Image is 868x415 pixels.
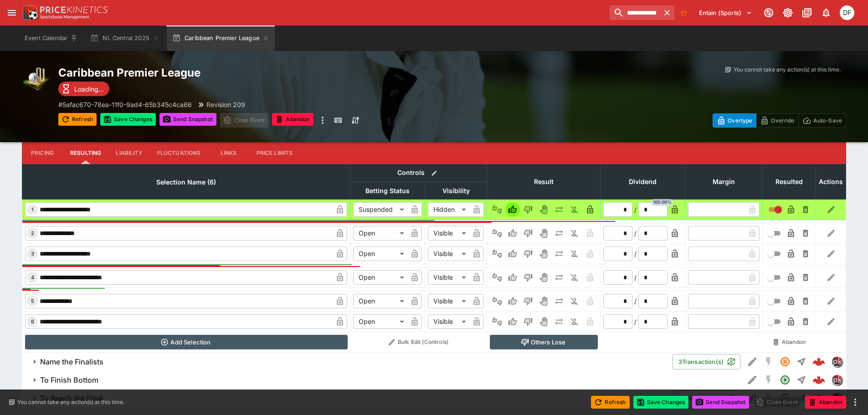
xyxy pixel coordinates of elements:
[744,372,760,388] button: Edit Detail
[567,294,582,308] button: Eliminated In Play
[22,142,63,164] button: Pricing
[353,314,407,329] div: Open
[567,246,582,261] button: Eliminated In Play
[805,397,846,406] span: Mark an event as closed and abandoned.
[777,354,793,370] button: Suspended
[58,113,97,126] button: Refresh
[799,5,815,21] button: Documentation
[812,374,825,386] img: logo-cerberus--red.svg
[634,205,637,215] div: /
[30,206,36,213] span: 1
[673,354,740,369] button: 3Transaction(s)
[536,226,551,241] button: Void
[108,142,149,164] button: Liability
[490,226,504,241] button: Not Set
[428,294,469,308] div: Visible
[272,114,313,123] span: Mark an event as closed and abandoned.
[487,164,601,199] th: Result
[505,294,520,308] button: Win
[74,84,104,94] p: Loading...
[490,314,504,329] button: Not Set
[40,357,103,367] h6: Name the Finalists
[29,298,36,304] span: 5
[798,113,846,128] button: Auto-Save
[490,335,598,349] button: Others Lose
[428,314,469,329] div: Visible
[20,4,38,22] img: PriceKinetics Logo
[837,3,857,23] button: David Foster
[536,270,551,285] button: Void
[536,314,551,329] button: Void
[812,355,825,368] img: logo-cerberus--red.svg
[490,270,504,285] button: Not Set
[428,226,469,241] div: Visible
[159,113,216,126] button: Send Snapshot
[22,66,51,95] img: cricket.png
[22,353,673,371] button: Name the Finalists
[780,5,796,21] button: Toggle light/dark mode
[353,335,484,349] button: Bulk Edit (Controls)
[713,113,756,128] button: Overtype
[4,5,20,21] button: open drawer
[22,371,744,389] button: To Finish Bottom
[521,226,535,241] button: Lose
[490,294,504,308] button: Not Set
[634,297,637,306] div: /
[810,371,828,389] a: 22c0e4ca-3511-4679-96b4-5c0a47d3f404
[353,202,407,217] div: Suspended
[812,374,825,386] div: 22c0e4ca-3511-4679-96b4-5c0a47d3f404
[567,226,582,241] button: Eliminated In Play
[728,116,752,125] p: Overtype
[25,335,348,349] button: Add Selection
[552,270,566,285] button: Push
[272,113,313,126] button: Abandon
[521,294,535,308] button: Lose
[692,396,749,409] button: Send Snapshot
[552,294,566,308] button: Push
[85,26,165,51] button: NL Central 2025
[428,202,469,217] div: Hidden
[832,374,842,385] div: pricekinetics
[428,246,469,261] div: Visible
[29,318,36,325] span: 6
[591,396,629,409] button: Refresh
[634,273,637,282] div: /
[505,314,520,329] button: Win
[601,164,685,199] th: Dividend
[40,6,108,13] img: PriceKinetics
[780,374,791,385] svg: Open
[634,249,637,259] div: /
[693,5,758,20] button: Select Tenant
[812,355,825,368] div: 9324677d-d64e-4314-b1b5-d35d79170c08
[536,246,551,261] button: Void
[40,15,89,19] img: Sportsbook Management
[536,294,551,308] button: Void
[832,375,842,385] img: pricekinetics
[567,314,582,329] button: Eliminated In Play
[58,66,452,80] h2: Copy To Clipboard
[432,185,480,196] span: Visibility
[505,270,520,285] button: Win
[765,335,813,349] button: Abandon
[633,396,689,409] button: Save Changes
[780,356,791,367] svg: Suspended
[428,270,469,285] div: Visible
[353,294,407,308] div: Open
[552,314,566,329] button: Push
[813,116,842,125] p: Auto-Save
[29,251,36,257] span: 3
[634,229,637,238] div: /
[505,246,520,261] button: Win
[521,314,535,329] button: Lose
[760,5,777,21] button: Connected to PK
[19,26,83,51] button: Event Calendar
[206,100,245,109] p: Revision 209
[146,177,226,188] span: Selection Name (6)
[521,270,535,285] button: Lose
[793,372,810,388] button: Straight
[29,274,36,281] span: 4
[353,246,407,261] div: Open
[167,26,275,51] button: Caribbean Premier League
[634,317,637,327] div: /
[760,372,777,388] button: SGM Disabled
